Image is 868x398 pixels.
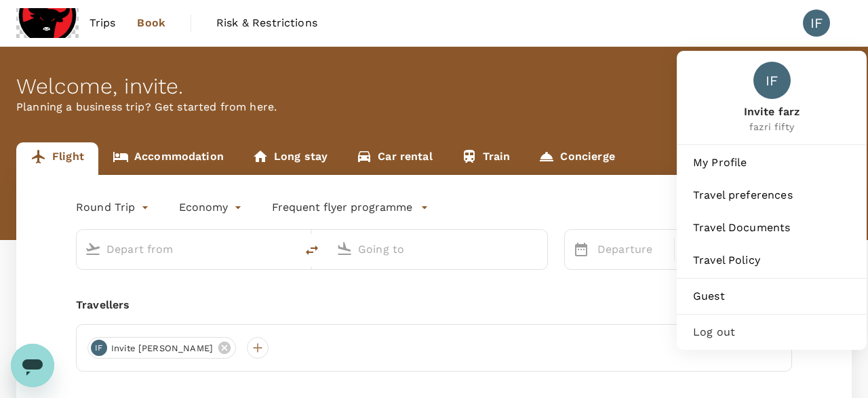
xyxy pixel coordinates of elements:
div: IF [91,340,107,356]
div: Log out [682,317,861,347]
p: Planning a business trip? Get started from here. [16,99,852,115]
a: My Profile [682,148,861,178]
button: Open [538,247,540,250]
div: Travellers [76,297,792,313]
a: Travel Policy [682,245,861,275]
span: Trips [90,15,116,31]
div: IF [803,9,830,37]
span: Travel Documents [693,220,850,236]
div: Round Trip [76,197,152,218]
button: Frequent flyer programme [272,199,429,216]
button: Open [286,247,289,250]
img: fazri fifty [16,8,79,38]
span: Travel Policy [693,252,850,268]
a: Long stay [238,142,342,175]
a: Guest [682,281,861,311]
div: IFinvite [PERSON_NAME] [87,337,236,359]
button: delete [296,234,328,266]
iframe: Button to launch messaging window [11,344,54,387]
p: Departure [597,241,666,258]
span: Guest [693,288,850,304]
a: Travel preferences [682,180,861,210]
span: Log out [693,324,850,340]
input: Depart from [106,239,267,260]
span: invite [PERSON_NAME] [103,342,221,355]
a: Travel Documents [682,213,861,243]
span: Invite farz [744,104,800,120]
div: Welcome , invite . [16,74,852,99]
span: fazri fifty [744,120,800,134]
p: Frequent flyer programme [272,199,412,216]
a: Train [447,142,525,175]
span: My Profile [693,155,850,171]
span: Book [137,15,165,31]
span: Travel preferences [693,187,850,203]
input: Going to [358,239,519,260]
a: Accommodation [98,142,238,175]
div: Economy [179,197,245,218]
a: Car rental [342,142,447,175]
a: Flight [16,142,98,175]
span: Risk & Restrictions [216,15,317,31]
a: Concierge [524,142,629,175]
div: IF [753,62,791,99]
